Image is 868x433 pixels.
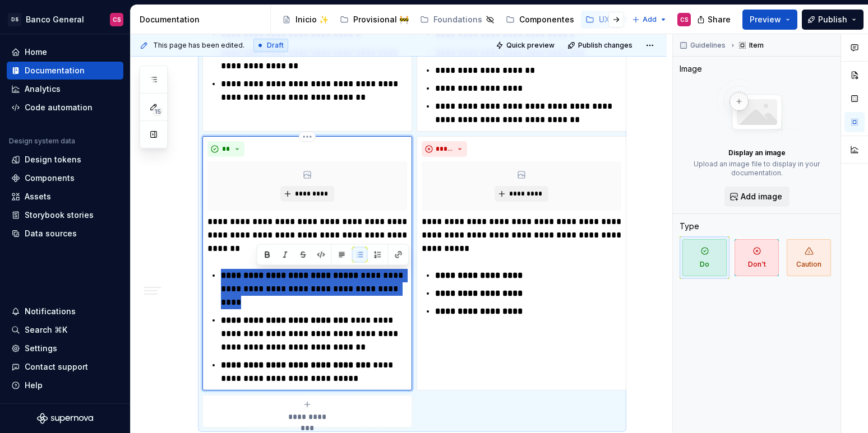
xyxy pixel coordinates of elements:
button: Caution [784,236,834,279]
button: Publish [802,10,864,30]
div: Data sources [25,228,77,239]
div: Home [25,46,47,58]
a: Design tokens [7,151,123,169]
div: Image [680,63,702,75]
p: Upload an image file to display in your documentation. [680,160,834,178]
a: Settings [7,339,123,357]
div: Documentation [25,65,85,76]
div: Assets [25,191,51,202]
span: Publish changes [578,41,632,50]
div: Code automation [25,102,93,113]
div: Help [25,380,43,391]
button: Guidelines [676,38,731,53]
span: Don't [735,239,779,276]
button: Add [629,12,671,27]
div: Componentes [519,14,574,25]
div: Type [680,221,699,232]
button: Publish changes [564,38,638,53]
div: Provisional 🚧 [353,14,409,25]
div: DS [8,13,21,26]
a: Components [7,169,123,187]
span: Add image [741,191,782,202]
a: Storybook stories [7,206,123,224]
span: Draft [267,41,284,50]
a: Foundations [415,11,499,29]
button: Notifications [7,302,123,320]
a: Data sources [7,225,123,243]
a: Componentes [501,11,579,29]
a: Provisional 🚧 [335,11,413,29]
button: DSBanco GeneralCS [2,7,128,31]
div: CS [113,15,121,24]
div: Foundations [433,14,482,25]
a: Documentation [7,62,123,80]
div: Page tree [278,8,626,31]
div: Components [25,173,75,184]
span: This page has been edited. [153,41,244,50]
div: Analytics [25,83,61,95]
button: Do [680,236,730,279]
button: Search ⌘K [7,321,123,339]
p: Display an image [728,148,786,157]
a: Home [7,43,123,61]
div: Inicio ✨ [296,14,329,25]
div: Banco General [26,14,84,25]
span: Preview [750,14,781,25]
a: Assets [7,188,123,206]
button: Help [7,376,123,394]
a: Analytics [7,80,123,98]
button: Share [691,10,738,30]
div: Design tokens [25,154,81,165]
button: Don't [732,236,782,279]
div: Contact support [25,361,88,373]
span: Publish [818,14,847,25]
div: Search ⌘K [25,324,67,336]
a: Code automation [7,99,123,117]
span: Do [682,239,727,276]
button: Preview [742,10,797,30]
span: 15 [153,107,163,116]
svg: Supernova Logo [37,413,93,424]
div: Design system data [9,137,75,146]
span: Share [708,14,731,25]
div: Documentation [140,14,266,25]
span: Guidelines [690,41,726,50]
button: Contact support [7,358,123,376]
span: Caution [787,239,831,276]
a: Inicio ✨ [278,11,333,29]
a: UX Writing [581,11,644,29]
div: CS [680,15,689,24]
button: Quick preview [492,38,560,53]
span: Add [643,15,657,24]
span: Quick preview [506,41,555,50]
button: Add image [724,187,789,207]
div: Settings [25,343,57,354]
div: Storybook stories [25,209,94,221]
div: Notifications [25,306,76,317]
